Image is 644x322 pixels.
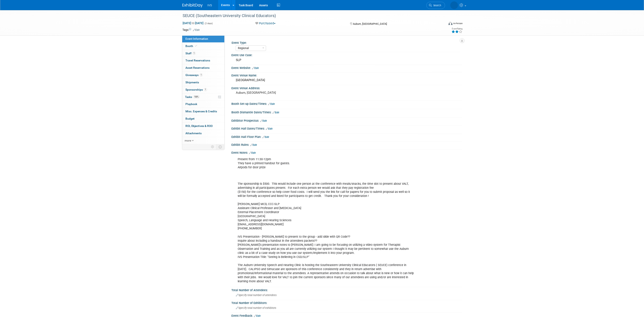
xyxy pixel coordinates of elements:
a: Playbook [182,101,224,108]
button: Purchased [254,21,277,26]
span: Auburn, [GEOGRAPHIC_DATA] [353,22,387,25]
div: Event Feedback: [231,313,462,318]
span: 1 [200,73,203,76]
span: ROI, Objectives & ROO [185,124,213,128]
a: Travel Reservations [182,57,224,64]
a: Edit [252,67,259,70]
span: Staff [185,52,196,55]
span: 1 [193,52,196,55]
div: Total Number of Exhibitors: [231,300,462,305]
div: Exhibitor Prospectus: [231,118,462,123]
div: Exhibit Hall Floor Plan: [231,134,462,139]
span: (2 days) [204,22,213,25]
a: Attachments [182,130,224,137]
div: Event Use Case: [231,52,462,57]
a: Edit [250,144,257,146]
span: Search [432,4,441,7]
img: Format-Inperson.png [448,22,452,25]
a: Search [426,2,445,9]
span: Budget [185,117,195,120]
a: Edit [273,111,279,114]
span: 1 [204,88,207,91]
span: Travel Reservations [185,59,210,62]
a: Edit [249,151,256,154]
a: Edit [254,314,261,317]
div: Total Number of Attendees: [231,287,462,292]
pre: Auburn, [GEOGRAPHIC_DATA] [236,91,323,94]
div: Event Venue Address: [231,85,462,90]
td: Personalize Event Tab Strip [209,144,216,149]
span: IVS [208,4,212,7]
span: Booth [185,44,198,48]
a: Booth [182,43,224,50]
span: Misc. Expenses & Credits [185,110,217,113]
i: Booth reservation complete [195,45,197,47]
span: Giveaways [185,73,203,77]
a: Staff1 [182,50,224,57]
div: Event Venue Name: [231,72,462,77]
span: Specify total number of exhibitors [236,306,276,309]
div: Event Notes: [231,150,462,155]
div: In-Person [453,22,463,25]
span: Playbook [185,102,197,106]
img: Kyle Shelstad [450,1,458,9]
img: ExhibitDay [182,3,203,8]
a: Edit [262,136,269,138]
a: Giveaways1 [182,72,224,79]
a: Budget [182,115,224,122]
div: Event Type: [232,40,460,45]
span: Tasks [185,95,200,99]
span: Asset Reservations [185,66,210,69]
div: Exhibit Hall Dates/Times: [231,126,462,131]
a: Edit [193,29,200,31]
span: [DATE] [DATE] [182,21,204,25]
a: Edit [260,119,267,122]
a: Edit [268,103,275,105]
a: more [182,137,224,144]
span: Attachments [185,132,202,135]
a: Misc. Expenses & Credits [182,108,224,115]
td: Tags [182,28,200,32]
a: ROI, Objectives & ROO [182,122,224,130]
td: Toggle Event Tabs [216,144,224,149]
a: Shipments [182,79,224,86]
div: Booth Set-up Dates/Times: [231,101,462,106]
div: SEUCE (Southeastern University Clinical Educators) [181,12,439,19]
a: Asset Reservations [182,64,224,71]
div: Present from 11:30-12pm They have a printed handout for guests. Airpods for door prize The sponso... [235,155,417,286]
div: SLP [234,57,459,63]
span: Shipments [185,81,199,84]
span: to [191,21,195,25]
div: Event Rating [451,28,462,30]
div: Booth Dismantle Dates/Times: [231,109,462,115]
span: 100% [193,95,200,98]
a: Tasks100% [182,93,224,101]
span: Specify total number of attendees [236,294,277,297]
div: Event Format [421,21,463,27]
span: Sponsorships [185,88,207,91]
div: Exhibit Rules: [231,142,462,147]
a: Edit [266,127,273,130]
a: Event Information [182,35,224,42]
a: Sponsorships1 [182,86,224,93]
div: Event Website: [231,65,462,70]
span: Event Information [185,37,208,40]
div: [GEOGRAPHIC_DATA] [234,77,459,83]
span: more [185,139,191,142]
